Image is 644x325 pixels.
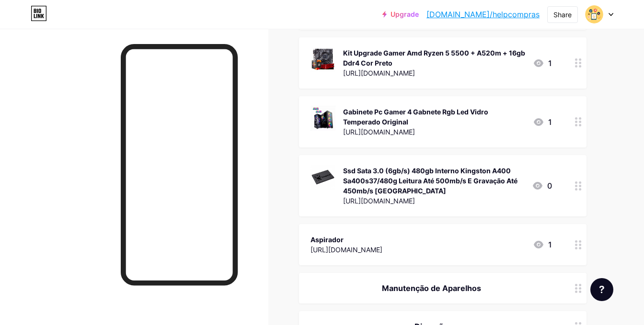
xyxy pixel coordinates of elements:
[310,235,382,245] div: Aspirador
[533,57,552,69] div: 1
[343,107,525,127] div: Gabinete Pc Gamer 4 Gabnete Rgb Led Vidro Temperado Original
[343,127,525,137] div: [URL][DOMAIN_NAME]
[533,239,552,250] div: 1
[310,165,335,190] img: Ssd Sata 3.0 (6gb/s) 480gb Interno Kingston A400 Sa400s37/480g Leitura Até 500mb/s E Gravação Até...
[310,106,335,131] img: Gabinete Pc Gamer 4 Gabnete Rgb Led Vidro Temperado Original
[553,10,572,20] div: Share
[343,166,524,196] div: Ssd Sata 3.0 (6gb/s) 480gb Interno Kingston A400 Sa400s37/480g Leitura Até 500mb/s E Gravação Até...
[382,11,419,18] a: Upgrade
[310,282,552,294] div: Manutenção de Aparelhos
[310,47,335,72] img: Kit Upgrade Gamer Amd Ryzen 5 5500 + A520m + 16gb Ddr4 Cor Preto
[343,48,525,68] div: Kit Upgrade Gamer Amd Ryzen 5 5500 + A520m + 16gb Ddr4 Cor Preto
[585,5,603,23] img: Leandro Madeira
[310,245,382,255] div: [URL][DOMAIN_NAME]
[426,9,540,20] a: [DOMAIN_NAME]/helpcompras
[343,68,525,78] div: [URL][DOMAIN_NAME]
[532,180,552,191] div: 0
[343,196,524,206] div: [URL][DOMAIN_NAME]
[533,116,552,128] div: 1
